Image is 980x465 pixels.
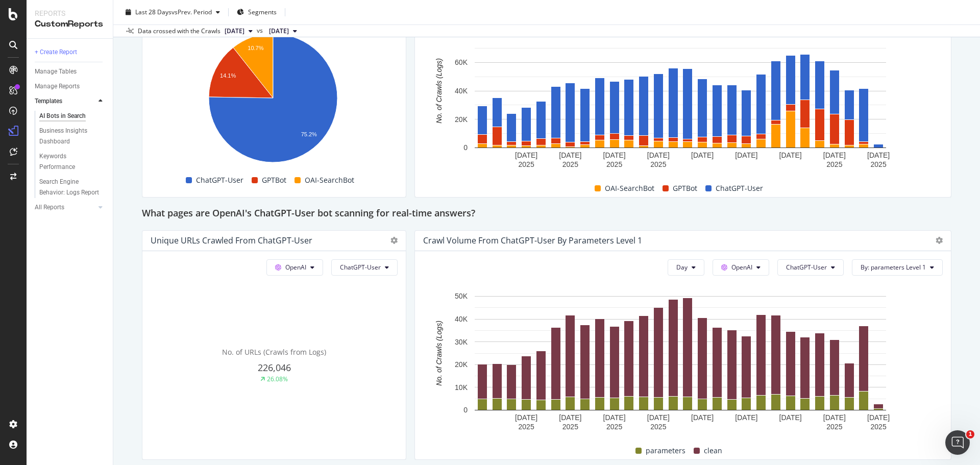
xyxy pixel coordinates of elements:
[861,263,926,272] span: By: parameters Level 1
[265,25,301,37] button: [DATE]
[852,259,943,276] button: By: parameters Level 1
[455,315,468,323] text: 40K
[435,321,443,386] text: No. of Crawls (Logs)
[779,151,802,159] text: [DATE]
[171,8,212,16] span: vs Prev. Period
[605,182,654,194] span: OAI-SearchBot
[647,413,670,422] text: [DATE]
[248,8,277,16] span: Segments
[151,29,395,172] svg: A chart.
[455,115,468,124] text: 20K
[435,58,443,124] text: No. of Crawls (Logs)
[603,413,626,422] text: [DATE]
[269,27,289,36] span: 2025 Aug. 15th
[39,177,100,198] div: Search Engine Behavior: Logs Report
[121,4,224,20] button: Last 28 DaysvsPrev. Period
[731,263,752,272] span: OpenAI
[786,263,827,272] span: ChatGPT-User
[39,177,106,198] a: Search Engine Behavior: Logs Report
[151,235,312,246] div: Unique URLs Crawled from ChatGPT-User
[142,206,951,222] div: What pages are OpenAI's ChatGPT-User bot scanning for real-time answers?
[455,30,468,38] text: 80K
[826,160,842,168] text: 2025
[823,413,846,422] text: [DATE]
[966,430,974,438] span: 1
[35,96,62,107] div: Templates
[39,126,106,147] a: Business Insights Dashboard
[35,81,80,92] div: Manage Reports
[704,445,722,457] span: clean
[871,423,887,431] text: 2025
[285,263,306,272] span: OpenAI
[305,174,354,186] span: OAI-SearchBot
[220,72,236,79] text: 14.1%
[455,360,468,369] text: 20K
[142,206,475,222] h2: What pages are OpenAI's ChatGPT-User bot scanning for real-time answers?
[39,111,86,121] div: AI Bots in Search
[650,423,666,431] text: 2025
[606,160,622,168] text: 2025
[340,263,381,272] span: ChatGPT-User
[423,29,938,172] svg: A chart.
[35,202,64,213] div: All Reports
[871,160,887,168] text: 2025
[673,182,697,194] span: GPTBot
[606,423,622,431] text: 2025
[455,58,468,66] text: 60K
[35,66,77,77] div: Manage Tables
[39,151,106,173] a: Keywords Performance
[559,151,581,159] text: [DATE]
[455,292,468,300] text: 50K
[225,27,244,36] span: 2025 Sep. 12th
[35,18,105,30] div: CustomReports
[135,8,171,16] span: Last 28 Days
[262,174,286,186] span: GPTBot
[35,47,106,58] a: + Create Report
[39,151,96,173] div: Keywords Performance
[463,406,468,414] text: 0
[35,96,95,107] a: Templates
[423,291,938,434] svg: A chart.
[519,160,534,168] text: 2025
[823,151,846,159] text: [DATE]
[331,259,398,276] button: ChatGPT-User
[735,413,757,422] text: [DATE]
[35,47,77,58] div: + Create Report
[691,151,714,159] text: [DATE]
[867,413,890,422] text: [DATE]
[735,151,757,159] text: [DATE]
[220,25,257,37] button: [DATE]
[867,151,890,159] text: [DATE]
[716,182,763,194] span: ChatGPT-User
[257,26,265,35] span: vs
[945,430,970,455] iframe: Intercom live chat
[267,375,288,383] div: 26.08%
[515,413,537,422] text: [DATE]
[258,361,291,374] span: 226,046
[39,126,98,147] div: Business Insights Dashboard
[691,413,714,422] text: [DATE]
[650,160,666,168] text: 2025
[196,174,243,186] span: ChatGPT-User
[35,8,105,18] div: Reports
[35,81,106,92] a: Manage Reports
[35,202,95,213] a: All Reports
[779,413,802,422] text: [DATE]
[455,87,468,95] text: 40K
[248,45,263,51] text: 10.7%
[515,151,537,159] text: [DATE]
[142,230,406,460] div: Unique URLs Crawled from ChatGPT-UserOpenAIChatGPT-UserNo. of URLs (Crawls from Logs)226,04626.08%
[138,27,220,36] div: Data crossed with the Crawls
[562,160,578,168] text: 2025
[266,259,323,276] button: OpenAI
[463,143,468,152] text: 0
[301,131,317,137] text: 75.2%
[713,259,769,276] button: OpenAI
[826,423,842,431] text: 2025
[647,151,670,159] text: [DATE]
[39,111,106,121] a: AI Bots in Search
[603,151,626,159] text: [DATE]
